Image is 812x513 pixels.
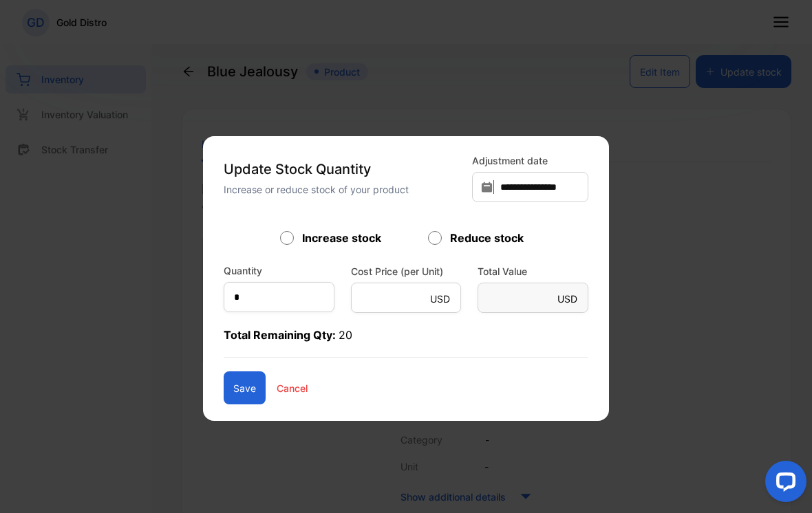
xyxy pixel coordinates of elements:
button: Save [224,371,266,404]
label: Cost Price (per Unit) [351,264,462,279]
label: Total Value [478,264,588,279]
p: Cancel [277,381,308,395]
iframe: LiveChat chat widget [754,455,812,513]
p: Increase or reduce stock of your product [224,182,464,197]
span: 20 [339,328,352,342]
label: Reduce stock [450,230,524,246]
label: Increase stock [302,230,381,246]
p: Total Remaining Qty: [224,327,588,358]
label: Adjustment date [472,153,588,168]
label: Quantity [224,263,262,278]
p: Update Stock Quantity [224,159,464,179]
p: USD [557,292,577,306]
p: USD [430,292,450,306]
